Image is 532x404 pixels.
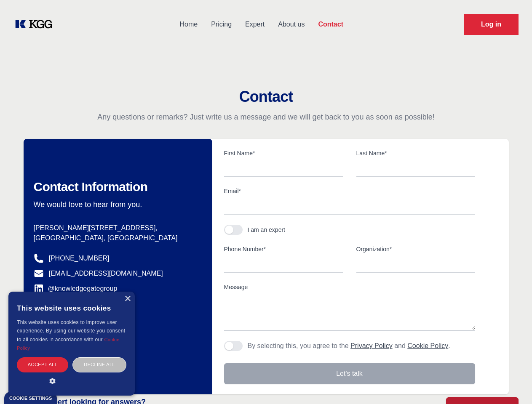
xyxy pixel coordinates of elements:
[13,18,59,31] a: KOL Knowledge Platform: Talk to Key External Experts (KEE)
[34,223,199,233] p: [PERSON_NAME][STREET_ADDRESS],
[204,13,238,35] a: Pricing
[224,245,343,253] label: Phone Number*
[224,283,475,291] label: Message
[311,13,350,35] a: Contact
[17,298,126,318] div: This website uses cookies
[173,13,204,35] a: Home
[72,357,126,372] div: Decline all
[17,337,120,351] a: Cookie Policy
[17,319,125,343] span: This website uses cookies to improve user experience. By using our website you consent to all coo...
[34,199,199,210] p: We would love to hear from you.
[224,363,475,384] button: Let's talk
[34,179,199,194] h2: Contact Information
[248,341,450,351] p: By selecting this, you agree to the and .
[356,149,475,157] label: Last Name*
[356,245,475,253] label: Organization*
[350,342,393,349] a: Privacy Policy
[49,268,163,279] a: [EMAIL_ADDRESS][DOMAIN_NAME]
[17,357,68,372] div: Accept all
[124,296,131,302] div: Close
[464,14,519,35] a: Request Demo
[248,226,286,234] div: I am an expert
[34,284,118,294] a: @knowledgegategroup
[407,342,448,349] a: Cookie Policy
[271,13,311,35] a: About us
[34,233,199,243] p: [GEOGRAPHIC_DATA], [GEOGRAPHIC_DATA]
[238,13,271,35] a: Expert
[9,396,52,401] div: Cookie settings
[224,149,343,157] label: First Name*
[224,187,475,195] label: Email*
[49,253,110,263] a: [PHONE_NUMBER]
[10,112,522,122] p: Any questions or remarks? Just write us a message and we will get back to you as soon as possible!
[10,88,522,105] h2: Contact
[490,364,532,404] iframe: Chat Widget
